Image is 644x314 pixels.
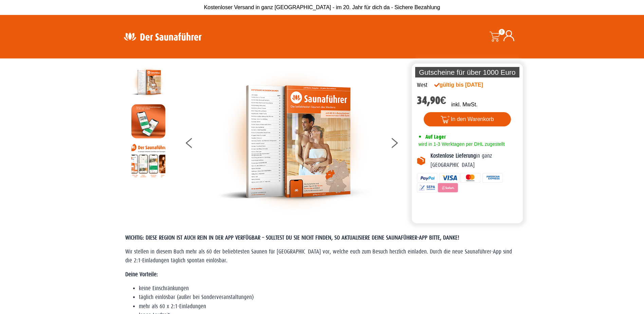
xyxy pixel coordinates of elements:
[424,112,511,126] button: In den Warenkorb
[415,67,520,77] p: Gutscheine für über 1000 Euro
[440,94,446,107] span: €
[204,4,440,10] span: Kostenloser Versand in ganz [GEOGRAPHIC_DATA] - im 20. Jahr für dich da - Sichere Bezahlung
[417,94,446,107] bdi: 34,90
[430,153,476,159] b: Kostenlose Lieferung
[125,248,512,264] span: Wir stellen in diesem Buch mehr als 60 der beliebtesten Saunen für [GEOGRAPHIC_DATA] vor, welche ...
[125,234,459,241] span: WICHTIG: DIESE REGION IST AUCH REIN IN DER APP VERFÜGBAR – SOLLTEST DU SIE NICHT FINDEN, SO AKTUA...
[131,104,165,138] img: MOCKUP-iPhone_regional
[417,81,427,90] div: West
[139,284,519,293] li: keine Einschränkungen
[499,29,505,35] span: 0
[451,101,477,109] p: inkl. MwSt.
[125,271,158,278] strong: Deine Vorteile:
[131,65,165,99] img: der-saunafuehrer-2025-west
[430,152,518,170] p: in ganz [GEOGRAPHIC_DATA]
[139,293,519,302] li: täglich einlösbar (außer bei Sonderveranstaltungen)
[425,134,446,140] span: Auf Lager
[434,81,498,89] div: gültig bis [DATE]
[131,143,165,177] img: Anleitung7tn
[417,141,505,147] span: wird in 1-3 Werktagen per DHL zugestellt
[139,302,519,311] li: mehr als 60 x 2:1-Einladungen
[218,65,370,218] img: der-saunafuehrer-2025-west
